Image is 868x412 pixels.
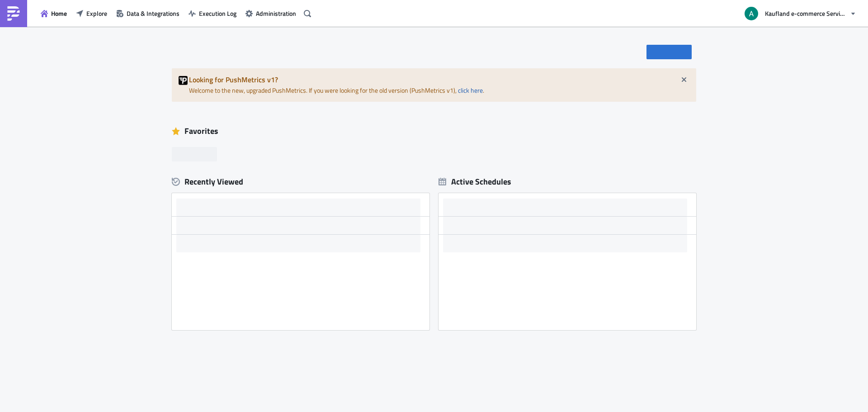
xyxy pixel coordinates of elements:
[184,6,241,20] button: Execution Log
[744,6,759,21] img: Avatar
[71,6,112,20] button: Explore
[36,6,71,20] button: Home
[199,9,236,18] span: Execution Log
[765,9,846,18] span: Kaufland e-commerce Services GmbH & Co. KG
[256,9,296,18] span: Administration
[458,85,483,95] a: click here
[172,68,696,102] div: Welcome to the new, upgraded PushMetrics. If you were looking for the old version (PushMetrics v1...
[189,76,689,83] h5: Looking for PushMetrics v1?
[112,6,184,20] button: Data & Integrations
[127,9,179,18] span: Data & Integrations
[172,124,696,138] div: Favorites
[172,175,429,189] div: Recently Viewed
[439,176,511,187] div: Active Schedules
[241,6,301,20] button: Administration
[6,6,21,21] img: PushMetrics
[739,4,861,24] button: Kaufland e-commerce Services GmbH & Co. KG
[51,9,67,18] span: Home
[86,9,107,18] span: Explore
